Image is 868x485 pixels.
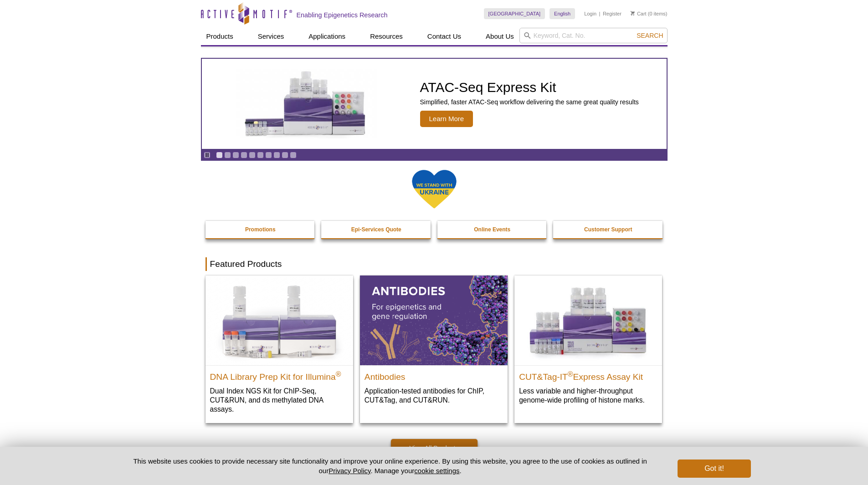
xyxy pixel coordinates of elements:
[231,69,381,138] img: ATAC-Seq Express Kit
[422,28,467,45] a: Contact Us
[273,152,280,158] a: Go to slide 8
[634,31,666,40] button: Search
[252,28,290,45] a: Services
[553,221,663,238] a: Customer Support
[584,226,632,233] strong: Customer Support
[202,59,667,149] a: ATAC-Seq Express Kit ATAC-Seq Express Kit Simplified, faster ATAC-Seq workflow delivering the sam...
[360,276,508,365] img: All Antibodies
[249,152,256,158] a: Go to slide 5
[420,98,639,106] p: Simplified, faster ATAC-Seq workflow delivering the same great quality results
[519,368,657,382] h2: CUT&Tag-IT Express Assay Kit
[282,152,288,158] a: Go to slide 9
[351,226,401,233] strong: Epi-Services Quote
[201,28,239,45] a: Products
[568,370,573,378] sup: ®
[204,152,211,158] a: Toggle autoplay
[514,276,662,414] a: CUT&Tag-IT® Express Assay Kit CUT&Tag-IT®Express Assay Kit Less variable and higher-throughput ge...
[550,8,575,19] a: English
[232,152,239,158] a: Go to slide 3
[420,111,473,127] span: Learn More
[329,467,370,475] a: Privacy Policy
[599,8,601,19] li: |
[365,28,408,45] a: Resources
[678,459,750,478] button: Got it!
[437,221,548,238] a: Online Events
[631,8,668,19] li: (0 items)
[603,10,621,17] a: Register
[241,152,247,158] a: Go to slide 4
[484,8,545,19] a: [GEOGRAPHIC_DATA]
[216,152,223,158] a: Go to slide 1
[365,386,503,405] p: Application-tested antibodies for ChIP, CUT&Tag, and CUT&RUN.
[631,10,647,17] a: Cart
[514,276,662,365] img: CUT&Tag-IT® Express Assay Kit
[224,152,231,158] a: Go to slide 2
[584,10,596,17] a: Login
[631,11,635,15] img: Your Cart
[474,226,510,233] strong: Online Events
[365,368,503,382] h2: Antibodies
[480,28,519,45] a: About Us
[202,59,667,149] article: ATAC-Seq Express Kit
[414,467,459,475] button: cookie settings
[519,28,668,43] input: Keyword, Cat. No.
[210,368,349,382] h2: DNA Library Prep Kit for Illumina
[336,370,341,378] sup: ®
[205,276,353,423] a: DNA Library Prep Kit for Illumina DNA Library Prep Kit for Illumina® Dual Index NGS Kit for ChIP-...
[257,152,264,158] a: Go to slide 6
[637,32,663,39] span: Search
[210,386,349,414] p: Dual Index NGS Kit for ChIP-Seq, CUT&RUN, and ds methylated DNA assays.
[205,221,316,238] a: Promotions
[391,439,478,457] a: View All Products
[297,11,388,19] h2: Enabling Epigenetics Research
[265,152,272,158] a: Go to slide 7
[205,276,353,365] img: DNA Library Prep Kit for Illumina
[360,276,508,414] a: All Antibodies Antibodies Application-tested antibodies for ChIP, CUT&Tag, and CUT&RUN.
[411,169,457,209] img: We Stand With Ukraine
[290,152,297,158] a: Go to slide 10
[245,226,276,233] strong: Promotions
[519,386,657,405] p: Less variable and higher-throughput genome-wide profiling of histone marks​.
[205,257,663,271] h2: Featured Products
[118,456,663,475] p: This website uses cookies to provide necessary site functionality and improve your online experie...
[420,81,639,94] h2: ATAC-Seq Express Kit
[321,221,431,238] a: Epi-Services Quote
[303,28,351,45] a: Applications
